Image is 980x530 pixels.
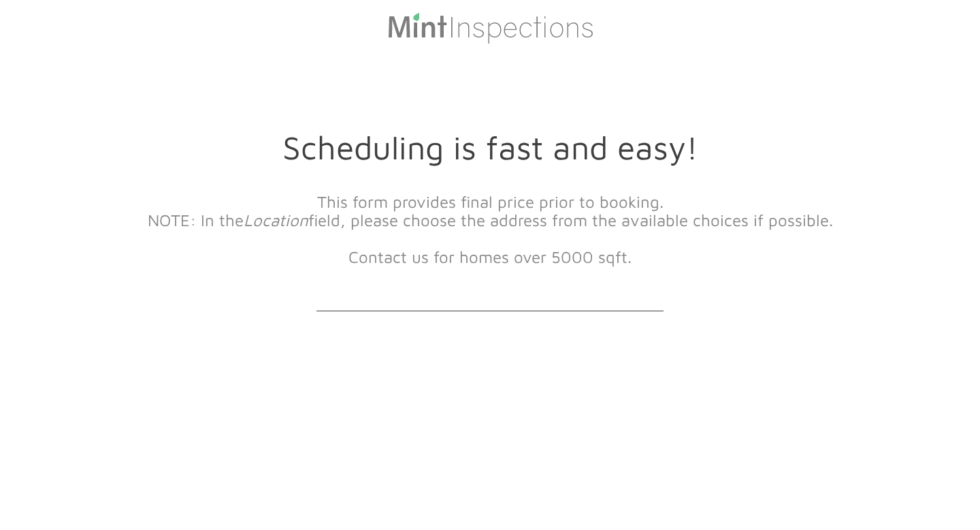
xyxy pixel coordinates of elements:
[143,177,837,297] div: ​
[148,211,833,266] font: NOTE: In the field, please choose the address from the available choices if possible. ​Contact us...
[317,192,664,211] font: This form provides final price prior to booking.
[387,11,594,44] img: Mint Inspections
[244,211,308,230] em: Location
[282,128,698,166] font: Scheduling is fast and easy!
